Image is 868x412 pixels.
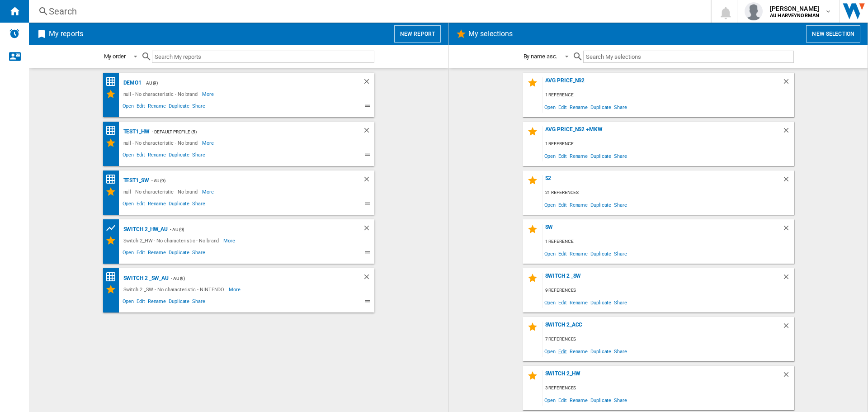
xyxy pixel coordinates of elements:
span: Edit [135,297,146,308]
div: Product prices grid [105,223,121,234]
div: My Selections [105,137,121,148]
span: Edit [135,199,146,210]
div: Switch 2_HW [543,370,782,383]
span: Share [613,345,628,357]
span: Duplicate [589,101,613,113]
div: Delete [782,370,794,383]
div: Avg Price_NS2 [543,77,782,90]
span: Share [191,248,207,259]
span: Rename [568,394,589,406]
div: My Selections [105,186,121,197]
div: - AU (9) [169,273,344,284]
div: 9 references [543,285,794,296]
span: Open [543,199,557,211]
span: Duplicate [589,345,613,357]
span: More [202,89,215,99]
div: By name asc. [524,53,557,60]
div: Delete [363,77,374,89]
span: More [202,137,215,148]
div: 21 references [543,187,794,199]
span: More [229,284,242,295]
span: Share [191,199,207,210]
span: Duplicate [167,102,191,113]
div: Delete [363,224,374,235]
div: Switch 2_ACC [543,322,782,334]
span: Open [543,150,557,162]
span: Edit [557,296,568,308]
span: Open [121,102,136,113]
div: Price Matrix [105,76,121,87]
h2: My selections [467,25,514,43]
span: Edit [557,394,568,406]
b: AU HARVEYNORMAN [770,13,819,19]
div: Switch 2 _SW_AU [121,273,169,284]
span: Edit [557,199,568,211]
span: Rename [568,199,589,211]
div: 7 references [543,334,794,345]
div: Delete [782,77,794,90]
span: Rename [146,151,167,161]
div: - AU (9) [142,77,344,89]
div: My Selections [105,284,121,295]
div: 1 reference [543,90,794,101]
div: Delete [363,126,374,137]
span: Rename [568,247,589,260]
span: Rename [146,297,167,308]
span: Duplicate [589,199,613,211]
span: Rename [568,345,589,357]
span: Edit [557,247,568,260]
span: Rename [146,102,167,113]
span: Share [191,297,207,308]
div: Delete [363,175,374,186]
span: Rename [568,150,589,162]
span: Edit [557,150,568,162]
div: My Selections [105,89,121,99]
span: Open [543,345,557,357]
span: Share [613,394,628,406]
span: Share [613,101,628,113]
div: Price Matrix [105,271,121,283]
input: Search My reports [152,51,374,63]
div: 1 reference [543,236,794,247]
img: profile.jpg [745,2,763,20]
div: Delete [782,126,794,138]
span: Share [613,199,628,211]
span: More [223,235,236,246]
span: Open [121,248,136,259]
input: Search My selections [583,51,793,63]
span: Share [191,102,207,113]
span: Duplicate [589,150,613,162]
span: Edit [557,101,568,113]
span: Edit [135,151,146,161]
span: Share [191,151,207,161]
div: My order [104,53,126,60]
span: Rename [146,248,167,259]
span: Edit [557,345,568,357]
div: Delete [782,273,794,285]
span: Duplicate [589,296,613,308]
span: Duplicate [589,247,613,260]
span: Share [613,296,628,308]
div: Price Matrix [105,125,121,136]
div: s2 [543,175,782,187]
h2: My reports [47,25,85,43]
span: Edit [135,102,146,113]
div: My Selections [105,235,121,246]
div: - AU (9) [168,224,344,235]
span: Rename [568,101,589,113]
span: Duplicate [167,199,191,210]
div: Delete [782,175,794,187]
div: Price Matrix [105,174,121,185]
span: Duplicate [167,248,191,259]
span: Share [613,247,628,260]
div: 3 references [543,383,794,394]
span: Duplicate [589,394,613,406]
button: New report [394,25,441,43]
div: Delete [363,273,374,284]
div: Switch 2 _SW [543,273,782,285]
span: Rename [146,199,167,210]
div: Avg Price_NS2 +MKW [543,126,782,138]
div: null - No characteristic - No brand [121,186,203,197]
div: Switch 2_HW_AU [121,224,168,235]
div: Switch 2_HW - No characteristic - No brand [121,235,224,246]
